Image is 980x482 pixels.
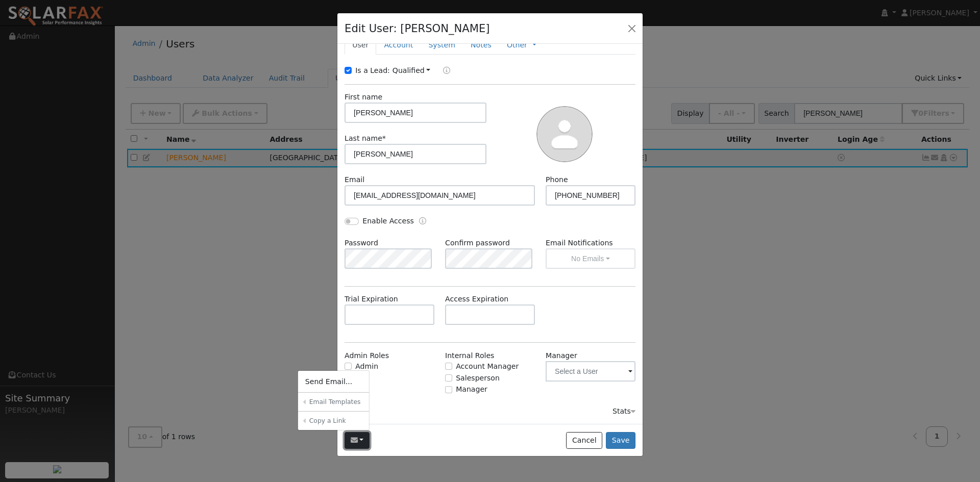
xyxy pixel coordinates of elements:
[421,36,463,55] a: System
[345,92,382,103] label: First name
[345,20,490,37] h4: Edit User: [PERSON_NAME]
[345,432,370,449] button: yomee100@gmail.com
[309,417,362,425] h6: Copy a Link
[298,374,369,389] a: Send Email...
[507,40,527,50] a: Other
[345,133,386,144] label: Last name
[345,238,378,248] label: Password
[546,238,635,248] label: Email Notifications
[445,294,508,305] label: Access Expiration
[606,432,635,449] button: Save
[345,294,398,305] label: Trial Expiration
[445,238,510,248] label: Confirm password
[393,66,431,74] a: Qualified
[345,174,364,185] label: Email
[456,373,500,384] label: Salesperson
[345,36,376,55] a: User
[345,350,389,361] label: Admin Roles
[445,374,452,382] input: Salesperson
[546,174,568,185] label: Phone
[309,398,362,406] h6: Email Templates
[355,65,390,76] label: Is a Lead:
[456,384,487,395] label: Manager
[546,350,577,361] label: Manager
[306,415,369,426] a: Copy a Link
[612,406,635,417] div: Stats
[419,216,426,227] a: Enable Access
[355,361,378,372] label: Admin
[546,361,635,382] input: Select a User
[445,363,452,370] input: Account Manager
[456,361,519,372] label: Account Manager
[306,396,369,408] a: Email Templates
[463,36,499,55] a: Notes
[345,67,352,74] input: Is a Lead:
[445,350,494,361] label: Internal Roles
[435,65,450,77] a: Lead
[376,36,421,55] a: Account
[382,134,386,142] span: Required
[566,432,602,449] button: Cancel
[445,386,452,393] input: Manager
[362,216,414,226] label: Enable Access
[345,363,352,370] input: Admin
